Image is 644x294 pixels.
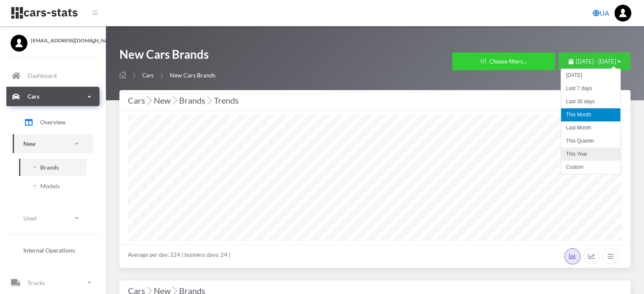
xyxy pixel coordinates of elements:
[40,181,60,190] span: Models
[13,242,93,259] a: Internal Operations
[11,35,95,44] a: [EMAIL_ADDRESS][DOMAIN_NAME]
[19,159,87,176] a: Brands
[13,134,93,153] a: New
[13,112,93,133] a: Overview
[19,177,87,195] a: Models
[13,209,93,228] a: Used
[561,161,620,174] li: Custom
[561,82,620,95] li: Last 7 days
[142,72,154,79] a: Cars
[119,245,630,268] div: Average per day: 224 ( business days: 24 )
[28,70,57,81] p: Dashboard
[576,58,616,65] span: [DATE] - [DATE]
[23,246,75,255] span: Internal Operations
[40,163,59,172] span: Brands
[23,213,36,223] p: Used
[170,71,216,79] span: New Cars Brands
[40,118,66,126] span: Overview
[31,37,95,44] span: [EMAIL_ADDRESS][DOMAIN_NAME]
[589,5,613,22] a: UA
[561,95,620,108] li: Last 30 days
[6,273,100,292] a: Trucks
[561,121,620,135] li: Last Month
[561,148,620,161] li: This Year
[11,6,78,19] img: navbar brand
[28,278,45,288] p: Trucks
[558,52,630,70] button: [DATE] - [DATE]
[614,5,631,22] img: ...
[561,108,620,121] li: This Month
[452,52,555,70] button: Choose filters...
[119,47,216,66] h1: New Cars Brands
[128,93,622,107] div: Cars New Brands Trends
[23,138,36,149] p: New
[28,91,39,102] p: Cars
[561,135,620,148] li: This Quarter
[561,69,620,82] li: [DATE]
[6,66,100,85] a: Dashboard
[6,87,100,106] a: Cars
